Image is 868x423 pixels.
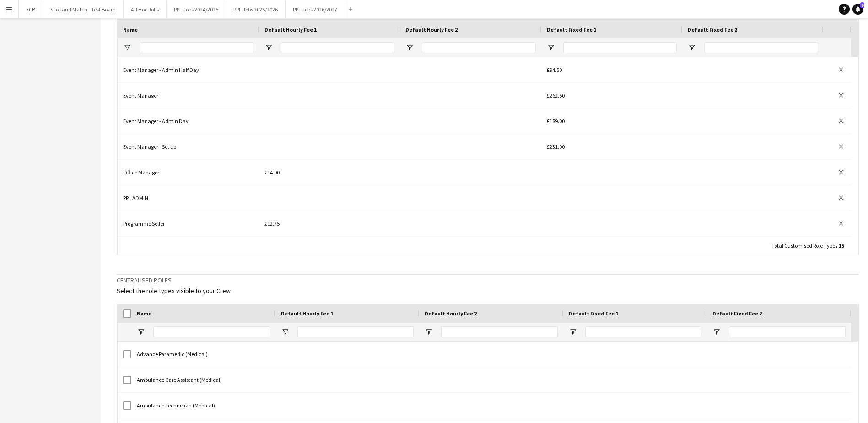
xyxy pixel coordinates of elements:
input: Default Fixed Fee 1 Filter Input [585,326,701,337]
button: Open Filter Menu [281,328,289,336]
div: £231.00 [541,134,682,159]
span: Default Fixed Fee 2 [712,310,762,317]
input: Default Fixed Fee 2 Filter Input [704,42,818,53]
div: Programme Seller [118,211,259,236]
h3: Centralised roles [117,276,859,284]
div: Event Manager - Admin Day [118,108,259,134]
a: 6 [852,4,863,15]
p: Select the role types visible to your Crew. [117,287,859,295]
input: Default Hourly Fee 2 Filter Input [441,326,558,337]
span: Name [137,310,151,317]
div: Advance Paramedic (Medical) [131,342,275,367]
div: £14.90 [259,160,400,185]
span: Default Fixed Fee 1 [569,310,618,317]
div: Ambulance Care Assistant (Medical) [131,367,275,392]
span: Default Fixed Fee 1 [547,26,596,33]
input: Default Fixed Fee 1 Filter Input [563,42,677,53]
button: Scotland Match - Test Board [43,0,124,18]
button: Open Filter Menu [264,43,273,52]
button: Open Filter Menu [547,43,555,52]
input: Default Hourly Fee 2 Filter Input [422,42,536,53]
div: Event Manager - Set up [118,134,259,159]
div: £12.75 [259,211,400,236]
button: PPL Jobs 2026/2027 [286,0,345,18]
input: Default Hourly Fee 1 Filter Input [281,42,394,53]
div: Event Manager [118,83,259,108]
div: PPL ADMIN [118,185,259,211]
span: 6 [860,2,864,8]
div: £94.50 [541,57,682,82]
span: Default Hourly Fee 1 [264,26,317,33]
button: Open Filter Menu [123,43,131,52]
span: Default Hourly Fee 2 [405,26,458,33]
input: Default Fixed Fee 2 Filter Input [729,326,846,337]
span: Total Customised Role Types [771,242,837,249]
button: ECB [19,0,43,18]
div: Ambulance Technician (Medical) [131,393,275,418]
span: 15 [839,242,844,249]
button: Open Filter Menu [688,43,696,52]
div: Event Manager - Admin Half Day [118,57,259,82]
div: : [771,237,844,255]
div: Office Manager [118,160,259,185]
div: £262.50 [541,83,682,108]
div: £189.00 [541,108,682,134]
button: Open Filter Menu [712,328,721,336]
button: Open Filter Menu [569,328,577,336]
button: Open Filter Menu [425,328,433,336]
button: Ad Hoc Jobs [124,0,167,18]
button: Open Filter Menu [405,43,414,52]
span: Name [123,26,138,33]
span: Default Fixed Fee 2 [688,26,737,33]
input: Default Hourly Fee 1 Filter Input [297,326,414,337]
button: PPL Jobs 2024/2025 [167,0,226,18]
span: Default Hourly Fee 2 [425,310,477,317]
input: Name Filter Input [140,42,253,53]
input: Name Filter Input [153,326,270,337]
button: Open Filter Menu [137,328,145,336]
button: PPL Jobs 2025/2026 [226,0,286,18]
span: Default Hourly Fee 1 [281,310,333,317]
